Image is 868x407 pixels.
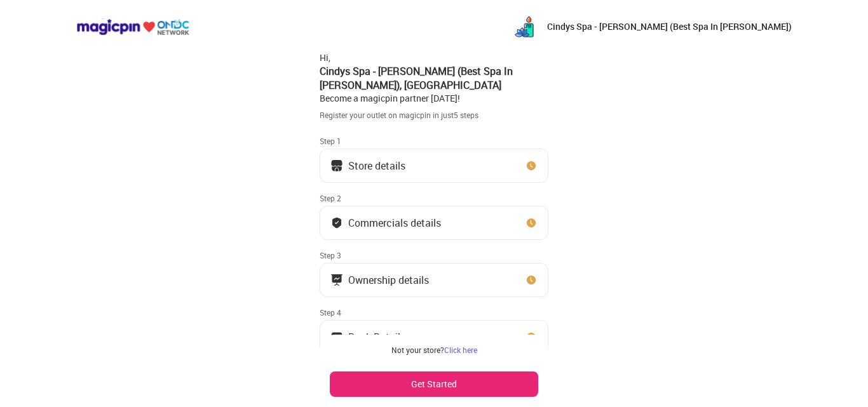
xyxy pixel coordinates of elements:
[320,51,548,105] div: Hi, Become a magicpin partner [DATE]!
[547,20,792,33] p: Cindys Spa - [PERSON_NAME] (Best Spa In [PERSON_NAME])
[330,371,538,397] button: Get Started
[348,220,441,226] div: Commercials details
[330,274,343,286] img: commercials_icon.983f7837.svg
[525,159,538,172] img: clock_icon_new.67dbf243.svg
[320,263,548,297] button: Ownership details
[320,320,548,354] button: Bank Details
[348,334,405,340] div: Bank Details
[391,345,444,355] span: Not your store?
[320,206,548,240] button: Commercials details
[76,18,189,36] img: ondc-logo-new-small.8a59708e.svg
[320,64,548,93] div: Cindys Spa - [PERSON_NAME] (Best Spa In [PERSON_NAME]) , [GEOGRAPHIC_DATA]
[320,110,548,121] div: Register your outlet on magicpin in just 5 steps
[320,250,548,260] div: Step 3
[525,217,538,229] img: clock_icon_new.67dbf243.svg
[320,136,548,146] div: Step 1
[444,345,477,355] a: Click here
[320,149,548,183] button: Store details
[348,163,405,169] div: Store details
[320,307,548,317] div: Step 4
[330,159,343,172] img: storeIcon.9b1f7264.svg
[525,331,538,344] img: clock_icon_new.67dbf243.svg
[330,217,343,229] img: bank_details_tick.fdc3558c.svg
[348,277,429,283] div: Ownership details
[330,331,343,344] img: ownership_icon.37569ceb.svg
[525,274,538,286] img: clock_icon_new.67dbf243.svg
[512,14,537,39] img: fYqj7LqSiUX7laSa_sun69l9qE3eVVcDSyHPaYEx5AcGQ1vwpz82dxdLqobGScDdJghfhY5tsDVmziE2T_gaGQzuvi4
[320,193,548,203] div: Step 2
